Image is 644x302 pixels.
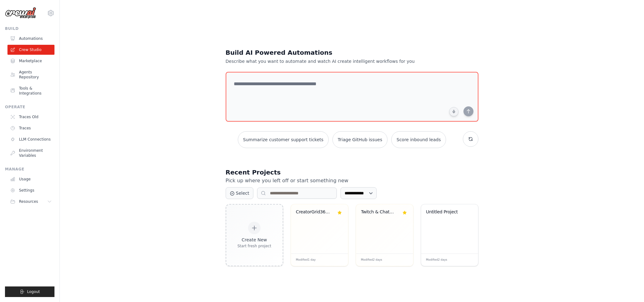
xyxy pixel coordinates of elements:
[7,197,54,207] button: Resources
[7,112,54,122] a: Traces Old
[426,258,447,262] span: Modified 2 days
[332,258,338,262] span: Edit
[7,34,54,44] a: Automations
[7,45,54,55] a: Crew Studio
[361,258,382,262] span: Modified 2 days
[226,177,478,185] p: Pick up where you left off or start something new
[449,107,458,116] button: Click to speak your automation idea
[7,185,54,195] a: Settings
[463,131,478,147] button: Get new suggestions
[226,187,253,199] button: Select
[7,56,54,66] a: Marketplace
[237,244,271,249] div: Start fresh project
[226,58,435,64] p: Describe what you want to automate and watch AI create intelligent workflows for you
[296,209,334,215] div: CreatorGrid360 BuildBot
[7,67,54,82] a: Agents Repository
[5,26,54,31] div: Build
[7,123,54,133] a: Traces
[5,286,54,297] button: Logout
[332,131,388,148] button: Triage GitHub issues
[7,83,54,98] a: Tools & Integrations
[237,237,271,243] div: Create New
[5,7,36,19] img: Logo
[397,258,403,262] span: Edit
[401,209,408,216] button: Remove from favorites
[361,209,399,215] div: Twitch & Chaturbate API Integration - CreatorGrid360
[7,146,54,160] a: Environment Variables
[426,209,464,215] div: Untitled Project
[5,167,54,172] div: Manage
[19,199,38,204] span: Resources
[27,289,40,294] span: Logout
[463,258,468,262] span: Edit
[226,168,478,177] h3: Recent Projects
[238,131,329,148] button: Summarize customer support tickets
[7,174,54,184] a: Usage
[5,105,54,109] div: Operate
[226,48,435,57] h1: Build AI Powered Automations
[336,209,343,216] button: Remove from favorites
[391,131,446,148] button: Score inbound leads
[296,258,316,262] span: Modified 1 day
[7,134,54,144] a: LLM Connections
